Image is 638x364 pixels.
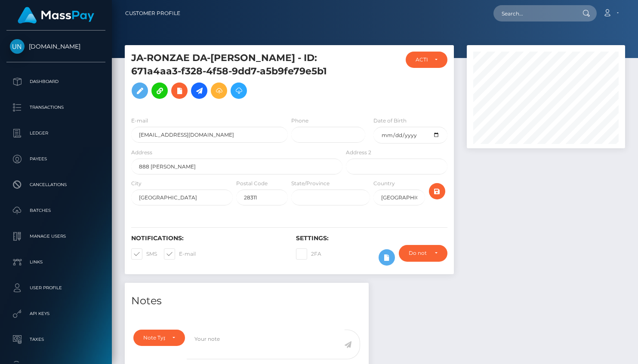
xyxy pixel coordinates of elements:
p: Links [10,256,102,269]
label: E-mail [164,248,196,260]
p: API Keys [10,307,102,320]
button: ACTIVE [406,52,448,68]
label: State/Province [291,180,330,187]
a: Ledger [6,122,105,144]
button: Do not require [399,245,447,261]
img: MassPay Logo [18,7,94,24]
a: Transactions [6,97,105,118]
a: Customer Profile [125,4,180,22]
label: SMS [131,248,157,260]
h5: JA-RONZAE DA-[PERSON_NAME] - ID: 671a4aa3-f328-4f58-9dd7-a5b9fe79e5b1 [131,52,338,103]
label: City [131,180,142,187]
label: Address [131,149,152,156]
a: Initiate Payout [191,83,207,99]
button: Note Type [133,330,185,346]
label: 2FA [296,248,321,260]
span: [DOMAIN_NAME] [6,43,105,50]
p: Transactions [10,101,102,114]
a: API Keys [6,303,105,324]
div: Do not require [409,250,428,257]
a: Batches [6,200,105,221]
a: Links [6,251,105,273]
a: Taxes [6,329,105,350]
p: Cancellations [10,178,102,191]
img: Unlockt.me [10,39,25,54]
label: Date of Birth [373,117,407,125]
h6: Settings: [296,235,448,242]
h4: Notes [131,294,362,309]
a: Cancellations [6,174,105,196]
div: Note Type [143,334,165,341]
a: User Profile [6,277,105,299]
a: Manage Users [6,226,105,247]
label: Country [373,180,395,187]
a: Dashboard [6,71,105,92]
p: Ledger [10,127,102,140]
p: Manage Users [10,230,102,243]
p: Dashboard [10,75,102,88]
h6: Notifications: [131,235,283,242]
label: E-mail [131,117,148,125]
label: Address 2 [346,149,371,156]
p: User Profile [10,281,102,294]
p: Taxes [10,333,102,346]
p: Batches [10,204,102,217]
div: ACTIVE [416,56,428,63]
label: Postal Code [236,180,268,187]
label: Phone [291,117,308,125]
p: Payees [10,153,102,165]
a: Payees [6,148,105,170]
input: Search... [493,5,574,21]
